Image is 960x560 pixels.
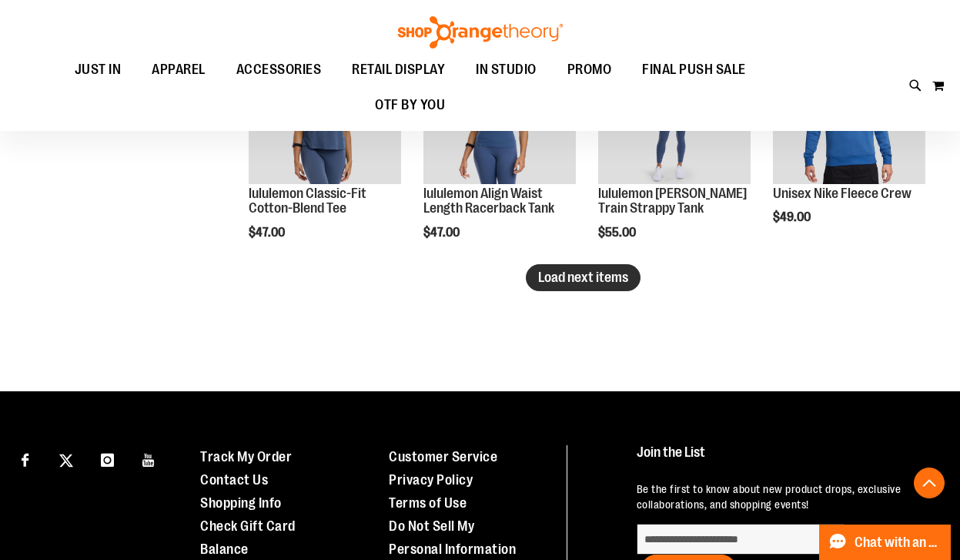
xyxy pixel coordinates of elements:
a: Privacy Policy [389,472,473,488]
a: Visit our Youtube page [135,445,162,472]
img: Twitter [59,454,73,468]
a: lululemon Classic-Fit Cotton-Blend Tee [249,186,366,216]
span: APPAREL [152,52,206,87]
a: PROMO [552,52,627,88]
div: product [241,24,409,280]
a: Visit our Instagram page [94,445,121,472]
a: Visit our X page [53,445,80,472]
span: $55.00 [598,226,638,240]
img: Shop Orangetheory [396,16,565,49]
a: APPAREL [136,52,221,88]
span: JUST IN [75,52,122,87]
span: FINAL PUSH SALE [642,52,746,87]
a: ACCESSORIES [221,52,337,88]
a: OTF BY YOU [360,88,460,123]
span: $47.00 [423,226,462,240]
a: lululemon Align Waist Length Racerback Tank [423,186,554,216]
a: FINAL PUSH SALE [627,52,761,88]
span: Chat with an Expert [855,535,942,550]
div: product [590,24,758,280]
span: RETAIL DISPLAY [352,52,445,87]
a: Do Not Sell My Personal Information [389,518,516,557]
a: Customer Service [389,449,497,464]
span: ACCESSORIES [236,52,322,87]
button: Chat with an Expert [819,525,952,560]
span: PROMO [567,52,612,87]
a: Contact Us [200,472,268,488]
span: OTF BY YOU [375,88,445,122]
input: enter email [637,524,845,555]
a: RETAIL DISPLAY [336,52,460,88]
span: IN STUDIO [476,52,537,87]
a: Unisex Nike Fleece Crew [773,186,911,201]
a: JUST IN [59,52,137,87]
a: Terms of Use [389,495,467,511]
p: Be the first to know about new product drops, exclusive collaborations, and shopping events! [637,481,934,512]
span: Load next items [538,270,628,285]
div: product [765,24,933,264]
span: $49.00 [773,210,813,224]
a: lululemon [PERSON_NAME] Train Strappy Tank [598,186,747,216]
a: Track My Order [200,449,292,464]
button: Back To Top [914,468,945,498]
h4: Join the List [637,445,934,474]
div: product [416,24,584,280]
a: Check Gift Card Balance [200,518,296,557]
span: $47.00 [249,226,287,240]
a: IN STUDIO [460,52,552,88]
a: Shopping Info [200,495,282,511]
a: Visit our Facebook page [12,445,38,472]
button: Load next items [526,264,641,291]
